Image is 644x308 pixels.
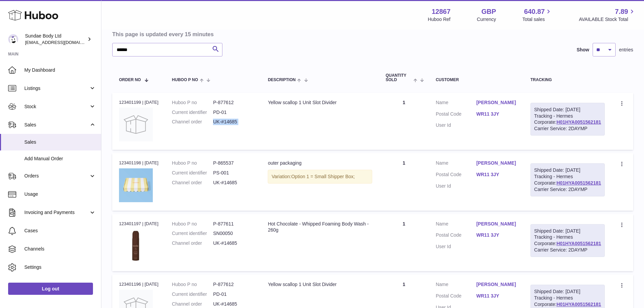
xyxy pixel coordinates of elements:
[24,67,96,73] span: My Dashboard
[24,122,89,128] span: Sales
[436,171,476,180] dt: Postal Code
[615,7,628,16] span: 7.89
[522,7,552,23] a: 640.87 Total sales
[436,221,476,229] dt: Name
[476,160,517,166] a: [PERSON_NAME]
[386,73,412,82] span: Quantity Sold
[379,93,429,150] td: 1
[534,288,601,295] div: Shipped Date: [DATE]
[477,16,496,23] div: Currency
[119,221,159,227] div: 123401197 | [DATE]
[172,99,213,106] dt: Huboo P no
[24,85,89,92] span: Listings
[579,16,636,23] span: AVAILABLE Stock Total
[213,281,254,288] dd: P-877612
[436,281,476,289] dt: Name
[8,34,18,44] img: internalAdmin-12867@internal.huboo.com
[476,232,517,238] a: WR11 3JY
[577,47,589,53] label: Show
[530,78,605,82] div: Tracking
[268,78,295,82] span: Description
[172,301,213,307] dt: Channel order
[476,111,517,117] a: WR11 3JY
[119,281,159,287] div: 123401196 | [DATE]
[436,78,517,82] div: Customer
[213,180,254,186] dd: UK-#14685
[476,281,517,288] a: [PERSON_NAME]
[534,167,601,173] div: Shipped Date: [DATE]
[172,160,213,166] dt: Huboo P no
[172,281,213,288] dt: Huboo P no
[436,243,476,250] dt: User Id
[119,108,153,141] img: no-photo.jpg
[379,214,429,271] td: 1
[172,109,213,116] dt: Current identifier
[268,99,372,106] div: Yellow scallop 1 Unit Slot Divider
[213,170,254,176] dd: PS-001
[172,170,213,176] dt: Current identifier
[524,7,545,16] span: 640.87
[534,186,601,193] div: Carrier Service: 2DAYMP
[291,174,355,179] span: Option 1 = Small Shipper Box;
[119,78,141,82] span: Order No
[432,7,451,16] strong: 12867
[476,221,517,227] a: [PERSON_NAME]
[476,171,517,178] a: WR11 3JY
[25,40,99,45] span: [EMAIL_ADDRESS][DOMAIN_NAME]
[476,99,517,106] a: [PERSON_NAME]
[268,221,372,234] div: Hot Chocolate - Whipped Foaming Body Wash - 260g
[112,30,631,38] h3: This page is updated every 15 minutes
[436,111,476,119] dt: Postal Code
[268,160,372,166] div: outer packaging
[172,221,213,227] dt: Huboo P no
[119,168,153,202] img: SundaeShipper_16a6fc00-6edf-4928-86da-7e3aaa1396b4.jpg
[534,125,601,132] div: Carrier Service: 2DAYMP
[24,209,89,216] span: Invoicing and Payments
[579,7,636,23] a: 7.89 AVAILABLE Stock Total
[172,119,213,125] dt: Channel order
[213,109,254,116] dd: PD-01
[172,230,213,237] dt: Current identifier
[530,163,605,196] div: Tracking - Hermes Corporate:
[619,47,633,53] span: entries
[119,99,159,105] div: 123401199 | [DATE]
[522,16,552,23] span: Total sales
[24,103,89,110] span: Stock
[530,224,605,257] div: Tracking - Hermes Corporate:
[436,160,476,168] dt: Name
[213,291,254,298] dd: PD-01
[24,156,96,162] span: Add Manual Order
[172,78,198,82] span: Huboo P no
[24,191,96,197] span: Usage
[119,229,153,263] img: 128671710437946.jpg
[534,106,601,113] div: Shipped Date: [DATE]
[119,160,159,166] div: 123401198 | [DATE]
[8,283,93,295] a: Log out
[268,281,372,288] div: Yellow scallop 1 Unit Slot Divider
[24,173,89,179] span: Orders
[268,170,372,184] div: Variation:
[556,119,601,125] a: H01HYA0051562181
[213,301,254,307] dd: UK-#14685
[24,264,96,270] span: Settings
[213,99,254,106] dd: P-877612
[436,293,476,301] dt: Postal Code
[213,240,254,246] dd: UK-#14685
[534,247,601,253] div: Carrier Service: 2DAYMP
[213,230,254,237] dd: SN00050
[556,180,601,186] a: H01HYA0051562181
[476,293,517,299] a: WR11 3JY
[534,228,601,234] div: Shipped Date: [DATE]
[428,16,451,23] div: Huboo Ref
[436,232,476,240] dt: Postal Code
[24,139,96,145] span: Sales
[24,228,96,234] span: Cases
[436,122,476,128] dt: User Id
[556,302,601,307] a: H01HYA0051562181
[24,246,96,252] span: Channels
[213,160,254,166] dd: P-865537
[172,180,213,186] dt: Channel order
[556,241,601,246] a: H01HYA0051562181
[25,33,86,46] div: Sundae Body Ltd
[481,7,496,16] strong: GBP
